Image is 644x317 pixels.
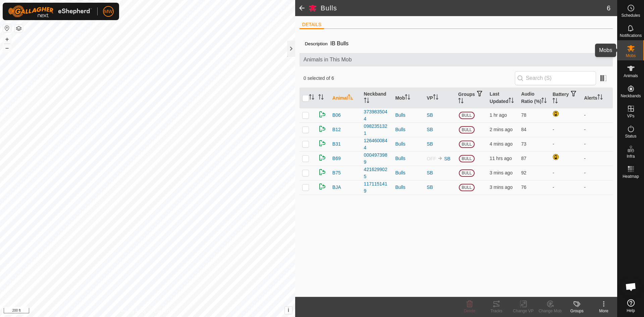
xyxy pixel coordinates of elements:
div: 0004973989 [364,152,390,166]
button: i [285,307,292,314]
span: B12 [332,126,341,133]
td: - [581,166,613,180]
span: Delete [464,309,476,313]
a: SB [427,170,433,175]
span: B31 [332,141,341,148]
a: SB [427,127,433,132]
span: BULL [459,155,475,162]
span: 7 Sept 2025, 9:36 am [490,156,512,161]
span: BJA [332,184,341,191]
span: Schedules [621,13,640,17]
span: 7 Sept 2025, 8:34 pm [490,184,513,190]
span: 92 [521,170,527,175]
td: - [581,108,613,122]
span: Animals in This Mob [304,56,609,64]
span: B06 [332,112,341,119]
label: Description [305,41,328,46]
span: Mobs [626,54,636,58]
span: BULL [459,169,475,177]
div: 0982351321 [364,123,390,137]
span: 7 Sept 2025, 7:33 pm [490,112,507,118]
span: B75 [332,169,341,176]
span: Help [627,309,635,313]
th: Neckband [361,88,393,108]
td: - [550,122,581,137]
div: 1264600844 [364,137,390,151]
th: VP [424,88,455,108]
span: VPs [627,114,634,118]
a: SB [427,184,433,190]
li: DETAILS [300,21,324,29]
h2: Bulls [321,4,607,12]
div: Bulls [395,184,421,191]
div: 4216299025 [364,166,390,180]
div: Tracks [483,308,510,314]
td: - [550,180,581,195]
span: IB Bulls [328,38,351,49]
th: Mob [392,88,424,108]
button: – [3,44,11,52]
span: OFF [427,156,436,161]
div: 3739835044 [364,108,390,122]
div: Bulls [395,169,421,176]
span: BULL [459,112,475,119]
div: Bulls [395,155,421,162]
td: - [581,137,613,151]
span: BULL [459,126,475,134]
td: - [550,137,581,151]
th: Last Updated [487,88,519,108]
p-sorticon: Activate to sort [364,99,369,104]
span: BULL [459,141,475,148]
button: + [3,35,11,43]
a: Contact Us [154,308,174,314]
a: SB [427,112,433,118]
img: Gallagher Logo [8,5,92,17]
a: SB [444,156,450,161]
a: Help [618,297,644,315]
td: - [550,166,581,180]
a: Open chat [621,277,641,297]
span: 6 [607,3,610,13]
span: BULL [459,184,475,191]
div: Bulls [395,141,421,148]
img: returning on [318,110,326,118]
span: 73 [521,141,527,147]
span: 7 Sept 2025, 8:35 pm [490,127,513,132]
span: 76 [521,184,527,190]
td: - [581,180,613,195]
td: - [581,151,613,166]
input: Search (S) [515,71,596,85]
span: 78 [521,112,527,118]
div: 1171151419 [364,180,390,195]
p-sorticon: Activate to sort [458,99,464,104]
p-sorticon: Activate to sort [433,95,438,101]
span: i [288,307,289,313]
div: More [590,308,617,314]
span: MW [104,8,113,15]
button: Map Layers [15,24,23,33]
th: Audio Ratio (%) [519,88,550,108]
p-sorticon: Activate to sort [405,95,410,101]
div: Bulls [395,126,421,133]
img: returning on [318,182,326,191]
p-sorticon: Activate to sort [552,99,558,104]
p-sorticon: Activate to sort [318,95,324,101]
span: B69 [332,155,341,162]
span: Animals [624,74,638,78]
td: - [581,122,613,137]
span: Neckbands [621,94,641,98]
th: Battery [550,88,581,108]
span: Infra [627,154,635,158]
th: Alerts [581,88,613,108]
div: Change VP [510,308,537,314]
p-sorticon: Activate to sort [348,95,353,101]
div: Groups [563,308,590,314]
p-sorticon: Activate to sort [541,99,547,104]
span: 7 Sept 2025, 8:33 pm [490,141,513,147]
img: to [437,156,443,161]
span: 7 Sept 2025, 8:34 pm [490,170,513,175]
span: Heatmap [623,174,639,178]
p-sorticon: Activate to sort [597,95,603,101]
th: Animal [330,88,361,108]
img: returning on [318,154,326,162]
